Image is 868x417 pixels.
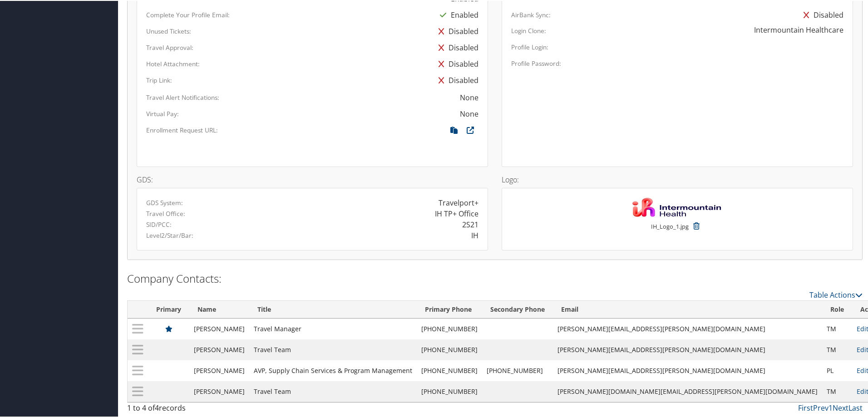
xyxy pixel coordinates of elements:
a: Table Actions [809,289,863,299]
th: Primary Phone [417,300,482,318]
td: [PERSON_NAME] [189,318,249,339]
div: None [460,108,478,118]
th: Role [822,300,852,318]
td: [PERSON_NAME][EMAIL_ADDRESS][PERSON_NAME][DOMAIN_NAME] [553,318,822,339]
td: AVP, Supply Chain Services & Program Management [249,359,417,380]
label: Travel Alert Notifications: [146,92,219,101]
td: Travel Team [249,339,417,359]
h4: Logo: [502,175,853,182]
td: [PHONE_NUMBER] [417,318,482,339]
label: Unused Tickets: [146,26,191,35]
td: [PERSON_NAME] [189,339,249,359]
div: Travelport+ [439,196,478,207]
div: IH TP+ Office [435,207,478,218]
label: Virtual Pay: [146,108,179,118]
label: Hotel Attachment: [146,59,200,68]
a: Next [833,402,848,412]
th: Name [189,300,249,318]
img: IH_Logo_1.jpg [632,196,723,217]
th: Title [249,300,417,318]
td: [PERSON_NAME] [189,380,249,401]
td: Travel Manager [249,318,417,339]
td: [PERSON_NAME] [189,359,249,380]
td: TM [822,380,852,401]
span: 4 [155,402,159,412]
label: AirBank Sync: [511,10,551,19]
td: [PERSON_NAME][EMAIL_ADDRESS][PERSON_NAME][DOMAIN_NAME] [553,339,822,359]
label: GDS System: [146,197,183,206]
small: IH_Logo_1.jpg [651,221,689,239]
td: PL [822,359,852,380]
div: Disabled [434,71,478,88]
label: Trip Link: [146,75,172,84]
div: Disabled [434,55,478,71]
label: Profile Password: [511,58,561,67]
td: [PERSON_NAME][EMAIL_ADDRESS][PERSON_NAME][DOMAIN_NAME] [553,359,822,380]
a: 1 [829,402,833,412]
td: [PHONE_NUMBER] [417,359,482,380]
div: Disabled [799,6,843,22]
th: Primary [148,300,189,318]
div: 1 to 4 of records [127,402,301,417]
h4: GDS: [137,175,488,182]
label: Complete Your Profile Email: [146,10,230,19]
label: Profile Login: [511,42,548,51]
label: Login Clone: [511,25,546,34]
div: None [460,91,478,102]
label: Level2/Star/Bar: [146,230,193,239]
td: [PHONE_NUMBER] [417,339,482,359]
h2: Company Contacts: [127,270,863,285]
div: Enabled [435,6,478,22]
td: TM [822,339,852,359]
label: Enrollment Request URL: [146,125,218,134]
div: Disabled [434,22,478,39]
div: IH [471,229,478,240]
td: [PERSON_NAME][DOMAIN_NAME][EMAIL_ADDRESS][PERSON_NAME][DOMAIN_NAME] [553,380,822,401]
th: Secondary Phone [482,300,553,318]
td: [PHONE_NUMBER] [417,380,482,401]
a: First [798,402,813,412]
td: Travel Team [249,380,417,401]
td: TM [822,318,852,339]
td: [PHONE_NUMBER] [482,359,553,380]
div: Intermountain Healthcare [754,24,843,34]
label: Travel Office: [146,208,185,217]
div: 2S21 [462,218,478,229]
a: Last [848,402,863,412]
label: Travel Approval: [146,42,193,51]
label: SID/PCC: [146,219,172,228]
th: Email [553,300,822,318]
a: Prev [813,402,829,412]
div: Disabled [434,39,478,55]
